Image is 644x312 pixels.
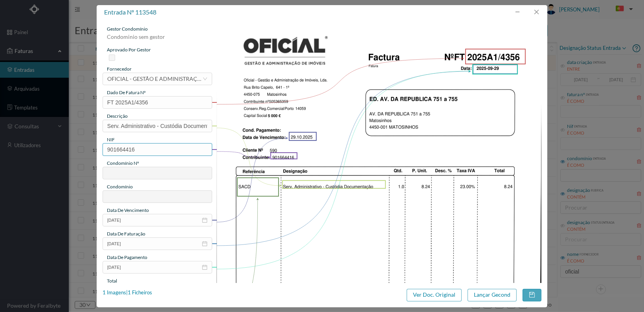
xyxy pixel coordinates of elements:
[107,113,128,119] span: descrição
[103,33,212,46] div: Condominio sem gestor
[107,184,133,190] span: condomínio
[107,278,117,284] span: total
[202,217,207,223] i: icon: calendar
[103,289,152,297] div: 1 Imagens | 1 Ficheiros
[107,160,139,166] span: condomínio nº
[107,89,146,95] span: dado de fatura nº
[107,231,145,237] span: data de faturação
[104,8,156,16] span: entrada nº 113548
[202,241,207,246] i: icon: calendar
[107,137,115,142] span: NIF
[107,254,147,260] span: data de pagamento
[609,3,636,15] button: PT
[107,47,151,53] span: aprovado por gestor
[203,77,207,81] i: icon: down
[407,289,462,301] button: Ver Doc. Original
[107,66,132,72] span: fornecedor
[107,73,202,85] div: OFICIAL - GESTÃO E ADMINISTRAÇÃO DE IMÓVEIS LDA
[107,207,149,213] span: data de vencimento
[468,289,517,301] button: Lançar Gecond
[202,265,207,270] i: icon: calendar
[107,26,148,32] span: gestor condomínio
